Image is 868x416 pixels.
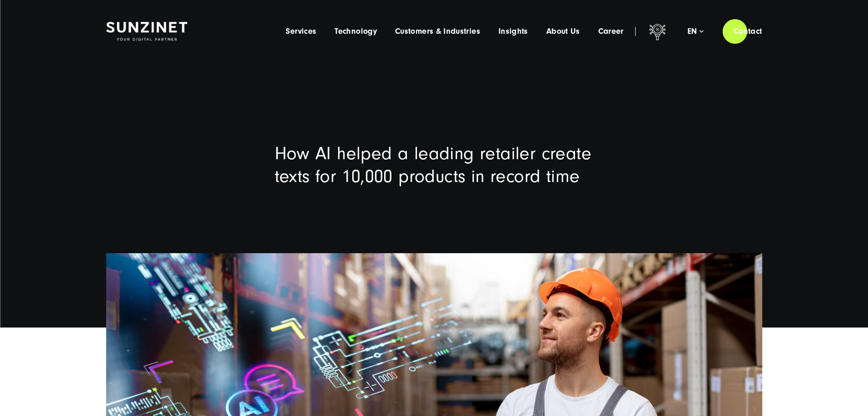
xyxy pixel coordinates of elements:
[688,27,704,36] div: en
[723,18,773,44] a: Contact
[598,27,624,36] a: Career
[546,27,580,36] a: About Us
[106,22,187,41] img: SUNZINET Full Service Digital Agentur
[334,27,377,36] a: Technology
[498,27,528,36] a: Insights
[395,27,480,36] a: Customers & Industries
[286,27,316,36] a: Services
[275,143,592,187] span: How AI helped a leading retailer create texts for 10,000 products in record time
